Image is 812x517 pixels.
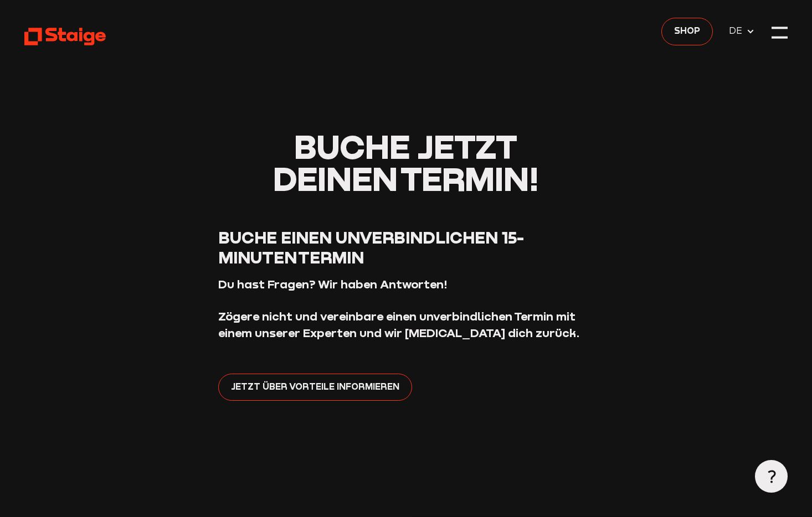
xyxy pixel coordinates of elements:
[674,24,700,38] span: Shop
[273,126,539,199] span: Buche jetzt deinen Termin!
[729,24,746,38] span: DE
[218,309,580,339] strong: Zögere nicht und vereinbare einen unverbindlichen Termin mit einem unserer Experten und wir [MEDI...
[218,374,412,401] a: Jetzt über Vorteile informieren
[218,277,448,291] strong: Du hast Fragen? Wir haben Antworten!
[661,18,713,45] a: Shop
[218,227,524,268] span: Buche einen unverbindlichen 15-Minuten Termin
[231,379,399,394] span: Jetzt über Vorteile informieren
